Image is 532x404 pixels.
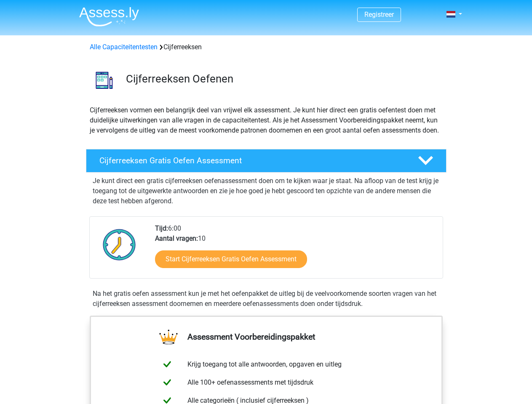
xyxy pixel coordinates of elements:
[90,43,158,51] a: Alle Capaciteitentesten
[79,7,139,27] img: Assessly
[149,223,442,278] div: 6:00 10
[89,289,443,309] div: Na het gratis oefen assessment kun je met het oefenpakket de uitleg bij de veelvoorkomende soorte...
[83,149,450,173] a: Cijferreeksen Gratis Oefen Assessment
[364,11,394,19] a: Registreer
[90,105,443,136] p: Cijferreeksen vormen een belangrijk deel van vrijwel elk assessment. Je kunt hier direct een grat...
[155,250,307,268] a: Start Cijferreeksen Gratis Oefen Assessment
[155,224,168,232] b: Tijd:
[93,176,440,206] p: Je kunt direct een gratis cijferreeksen oefenassessment doen om te kijken waar je staat. Na afloo...
[99,156,404,165] h4: Cijferreeksen Gratis Oefen Assessment
[126,72,440,85] h3: Cijferreeksen Oefenen
[86,42,446,52] div: Cijferreeksen
[98,223,141,266] img: Klok
[86,62,122,98] img: cijferreeksen
[155,234,198,242] b: Aantal vragen:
